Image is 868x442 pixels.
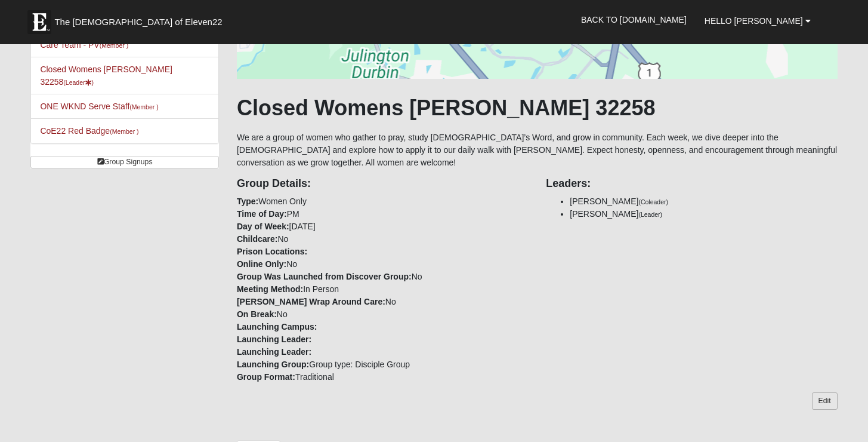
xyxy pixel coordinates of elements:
a: Group Signups [30,156,219,168]
small: (Leader) [638,211,662,218]
small: (Member ) [100,42,128,49]
strong: Childcare: [237,234,277,244]
span: Hello [PERSON_NAME] [705,16,803,26]
li: [PERSON_NAME] [570,208,837,220]
a: Hello [PERSON_NAME] [696,6,820,36]
a: Edit [812,392,838,410]
strong: Group Format: [237,372,295,382]
a: ONE WKND Serve Staff(Member ) [40,102,158,111]
strong: Prison Locations: [237,247,307,256]
strong: Launching Group: [237,360,309,369]
strong: Launching Campus: [237,322,317,331]
h4: Group Details: [237,177,528,191]
strong: Launching Leader: [237,334,311,344]
strong: Type: [237,197,258,206]
a: Back to [DOMAIN_NAME] [572,5,696,35]
small: (Member ) [110,128,138,135]
strong: Online Only: [237,259,286,269]
h4: Leaders: [546,177,837,191]
strong: Time of Day: [237,209,287,219]
h1: Closed Womens [PERSON_NAME] 32258 [237,95,838,121]
a: Closed Womens [PERSON_NAME] 32258(Leader) [40,65,172,87]
small: (Coleader) [638,198,668,205]
img: Eleven22 logo [27,10,51,34]
div: Women Only PM [DATE] No No No In Person No No Group type: Disciple Group Traditional [228,169,537,383]
li: [PERSON_NAME] [570,195,837,208]
strong: Group Was Launched from Discover Group: [237,272,412,281]
span: The [DEMOGRAPHIC_DATA] of Eleven22 [54,16,222,28]
a: CoE22 Red Badge(Member ) [40,126,138,136]
strong: Day of Week: [237,222,289,231]
strong: On Break: [237,309,277,319]
a: The [DEMOGRAPHIC_DATA] of Eleven22 [21,4,260,34]
small: (Member ) [129,103,158,110]
small: (Leader ) [63,79,94,86]
strong: Launching Leader: [237,347,311,357]
a: Care Team - PV(Member ) [40,40,128,50]
strong: [PERSON_NAME] Wrap Around Care: [237,297,385,306]
strong: Meeting Method: [237,284,303,294]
